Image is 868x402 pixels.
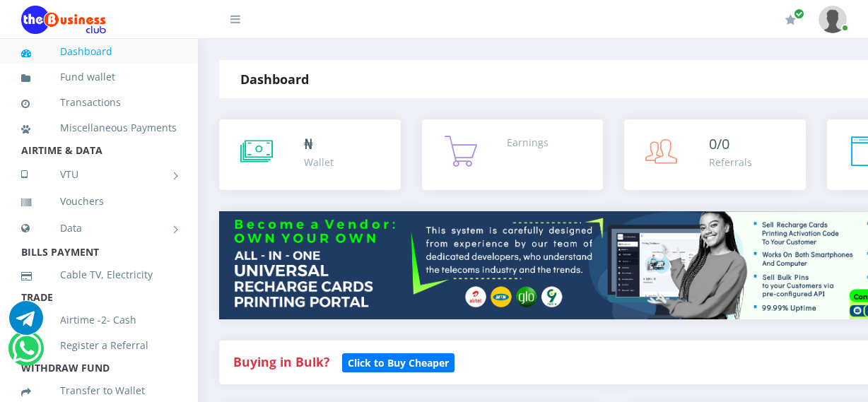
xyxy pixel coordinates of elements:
a: Vouchers [21,185,177,218]
a: VTU [21,157,177,192]
div: Wallet [304,155,334,170]
div: Referrals [709,155,752,170]
a: Miscellaneous Payments [21,112,177,144]
i: Renew/Upgrade Subscription [785,14,796,25]
a: Click to Buy Cheaper [342,353,454,370]
a: Earnings [422,119,604,190]
img: User [819,6,847,33]
a: Airtime -2- Cash [21,304,177,336]
strong: Buying in Bulk? [233,353,329,370]
a: Fund wallet [21,61,177,93]
img: Logo [21,6,106,34]
div: Earnings [507,135,549,150]
a: 0/0 Referrals [624,119,806,190]
a: Data [21,211,177,246]
strong: Dashboard [240,71,309,88]
a: Transactions [21,86,177,119]
a: Register a Referral [21,329,177,362]
a: Cable TV, Electricity [21,259,177,291]
span: Renew/Upgrade Subscription [794,8,804,19]
div: ₦ [304,134,334,155]
a: Chat for support [9,312,43,335]
a: Dashboard [21,35,177,68]
a: ₦ Wallet [219,119,401,190]
span: 0/0 [709,134,729,153]
b: Click to Buy Cheaper [348,356,449,370]
a: Chat for support [12,342,41,365]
